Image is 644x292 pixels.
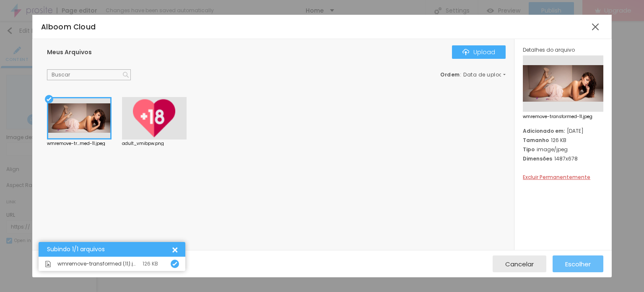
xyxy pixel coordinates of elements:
img: Icone [172,261,177,266]
span: Dimensões [523,155,552,162]
div: 126 KB [143,261,158,266]
div: Subindo 1/1 arquivos [47,246,171,253]
img: Icone [45,261,51,267]
span: Ordem [440,71,460,78]
div: : [440,72,506,77]
div: 126 KB [523,137,603,144]
div: adult_vmibpw.png [122,142,187,146]
img: Icone [123,72,129,78]
img: Icone [462,49,469,55]
span: Tipo [523,146,535,153]
div: Upload [462,49,495,55]
span: Cancelar [505,260,534,268]
button: Cancelar [493,255,546,272]
div: 1487x678 [523,155,603,162]
span: Data de upload [463,72,507,77]
span: Adicionado em: [523,127,565,134]
span: Tamanho [523,137,549,144]
div: image/jpeg [523,146,603,153]
button: Escolher [553,255,603,272]
span: Escolher [565,260,591,268]
span: Meus Arquivos [47,48,92,56]
div: wmremove-tr...med-11.jpeg [47,142,112,146]
span: wmremove-transformed (11).jpeg [57,261,138,266]
span: wmremove-transformed-11.jpeg [523,115,603,119]
span: Alboom Cloud [41,22,96,32]
input: Buscar [47,69,131,80]
div: [DATE] [523,127,603,134]
span: Excluir Permanentemente [523,174,590,181]
span: Detalhes do arquivo [523,46,575,53]
button: IconeUpload [452,45,506,59]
